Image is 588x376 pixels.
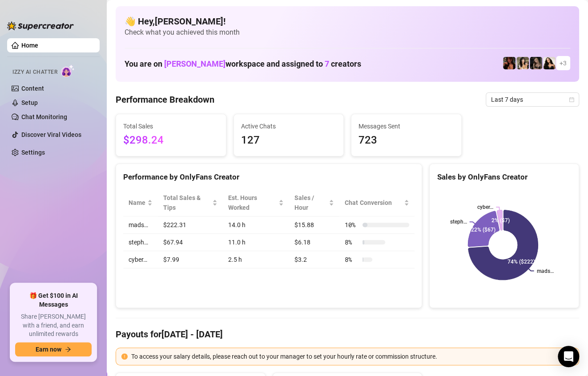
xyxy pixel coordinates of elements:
span: 10 % [345,220,359,230]
span: 723 [358,132,454,149]
td: cyber… [123,251,158,268]
img: AI Chatter [61,64,75,77]
a: Content [21,85,44,92]
h1: You are on workspace and assigned to creators [125,59,361,69]
a: Settings [21,149,45,156]
td: steph… [123,234,158,251]
span: Check what you achieved this month [125,28,570,37]
td: 14.0 h [223,216,289,234]
img: mads [543,57,556,69]
img: logo-BBDzfeDw.svg [7,21,74,30]
span: + 3 [560,58,567,68]
td: $15.88 [289,216,339,234]
div: Sales by OnlyFans Creator [437,171,572,183]
text: mads… [537,268,554,274]
span: calendar [569,97,574,102]
button: Earn nowarrow-right [15,342,92,356]
td: $7.99 [158,251,223,268]
img: steph [503,57,516,69]
td: $67.94 [158,234,223,251]
div: Est. Hours Worked [228,193,277,212]
span: Total Sales [123,121,219,131]
span: arrow-right [65,346,71,352]
span: 8 % [345,237,359,247]
a: Setup [21,99,38,106]
img: Candylion [516,57,529,69]
h4: Payouts for [DATE] - [DATE] [116,328,579,340]
a: Home [21,42,38,49]
span: 7 [325,59,329,68]
span: $298.24 [123,132,219,149]
a: Discover Viral Videos [21,131,81,138]
span: 8 % [345,255,359,264]
td: $222.31 [158,216,223,234]
th: Total Sales & Tips [158,189,223,216]
td: mads… [123,216,158,234]
div: Open Intercom Messenger [558,346,579,367]
img: Rolyat [530,57,542,69]
span: Total Sales & Tips [163,193,210,212]
div: To access your salary details, please reach out to your manager to set your hourly rate or commis... [131,352,573,361]
th: Name [123,189,158,216]
span: Name [129,198,145,208]
text: steph… [450,219,467,225]
span: Sales / Hour [294,193,327,212]
span: Last 7 days [491,93,574,106]
span: Active Chats [241,121,337,131]
span: 🎁 Get $100 in AI Messages [15,292,92,309]
span: 127 [241,132,337,149]
td: 11.0 h [223,234,289,251]
span: [PERSON_NAME] [164,59,226,68]
td: $3.2 [289,251,339,268]
td: 2.5 h [223,251,289,268]
th: Sales / Hour [289,189,339,216]
text: cyber… [477,204,493,210]
a: Chat Monitoring [21,113,67,120]
span: Izzy AI Chatter [12,68,57,76]
th: Chat Conversion [339,189,415,216]
h4: Performance Breakdown [116,93,214,106]
h4: 👋 Hey, [PERSON_NAME] ! [125,15,570,28]
span: exclamation-circle [121,353,128,360]
div: Performance by OnlyFans Creator [123,171,415,183]
span: Earn now [36,346,61,353]
span: Messages Sent [358,121,454,131]
td: $6.18 [289,234,339,251]
span: Share [PERSON_NAME] with a friend, and earn unlimited rewards [15,312,92,339]
span: Chat Conversion [345,198,402,208]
